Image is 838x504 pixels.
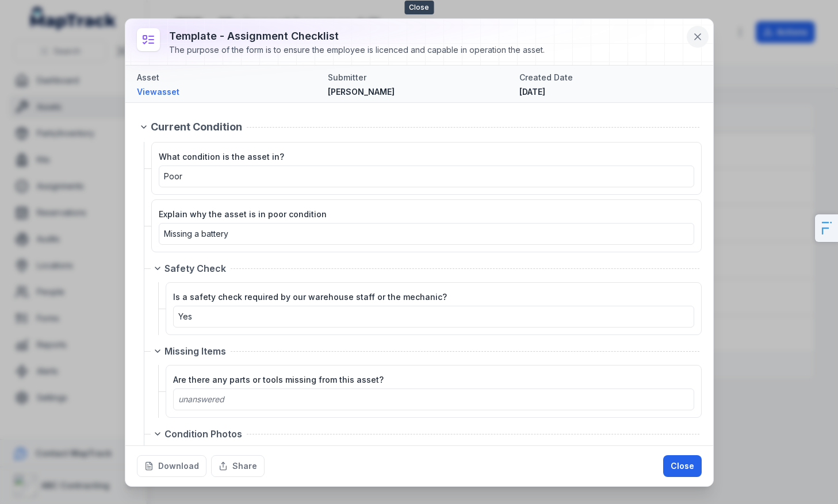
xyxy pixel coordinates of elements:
span: Poor [164,171,182,181]
h3: Template - Assignment Checklist [169,28,545,44]
button: Share [211,455,265,477]
span: [DATE] [519,87,545,97]
span: Yes [178,311,192,321]
span: Created Date [519,72,573,82]
span: Close [404,1,434,14]
div: The purpose of the form is to ensure the employee is licenced and capable in operation the asset. [169,44,545,56]
span: [PERSON_NAME] [328,87,395,97]
span: unanswered [178,394,224,404]
a: Viewasset [137,86,319,98]
span: Are there any parts or tools missing from this asset? [173,375,384,384]
span: Submitter [328,72,366,82]
span: Condition Photos [164,427,242,441]
span: Current Condition [151,119,242,135]
span: What condition is the asset in? [159,152,284,161]
span: Safety Check [164,261,226,275]
span: Explain why the asset is in poor condition [159,209,327,219]
span: Asset [137,72,159,82]
span: Missing a battery [164,229,228,238]
time: 23/06/2025, 4:41:35 pm [519,87,545,97]
span: Missing Items [164,344,226,358]
button: Download [137,455,206,477]
button: Close [663,455,702,477]
span: Is a safety check required by our warehouse staff or the mechanic? [173,292,447,302]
